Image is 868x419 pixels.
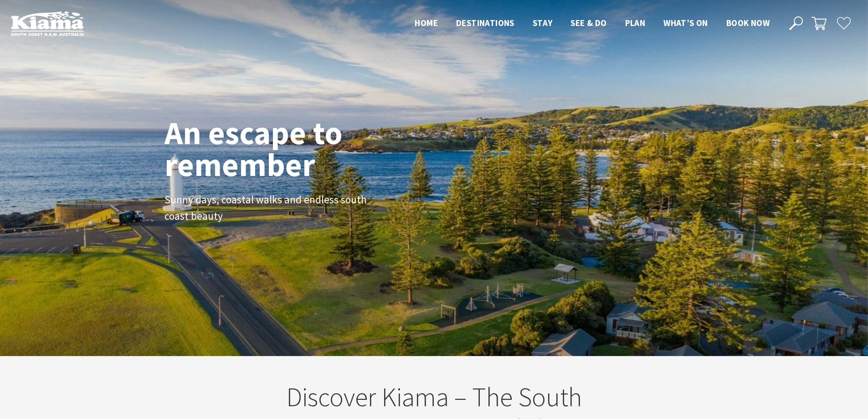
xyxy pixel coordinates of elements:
[570,17,606,28] span: See & Do
[406,16,779,31] nav: Main Menu
[726,17,770,28] span: Book now
[663,17,708,28] span: What’s On
[164,117,415,181] h1: An escape to remember
[11,11,84,36] img: Kiama Logo
[415,17,438,28] span: Home
[625,17,646,28] span: Plan
[164,191,370,225] p: Sunny days, coastal walks and endless south coast beauty
[533,17,553,28] span: Stay
[456,17,514,28] span: Destinations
